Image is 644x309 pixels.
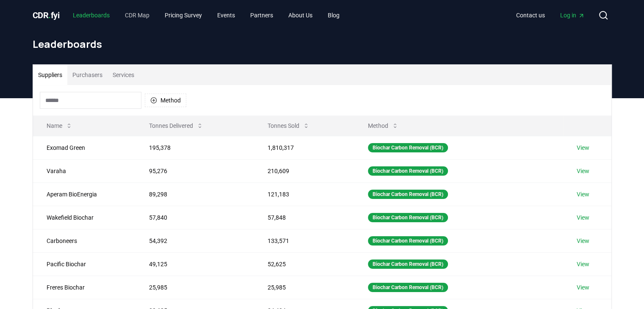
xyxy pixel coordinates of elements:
[33,65,67,85] button: Suppliers
[33,9,60,21] a: CDR.fyi
[321,8,346,23] a: Blog
[261,117,316,134] button: Tonnes Sold
[33,276,136,299] td: Freres Biochar
[33,159,136,182] td: Varaha
[368,236,448,246] div: Biochar Carbon Removal (BCR)
[33,229,136,252] td: Carboneers
[577,213,589,222] a: View
[254,276,354,299] td: 25,985
[254,182,354,206] td: 121,183
[33,182,136,206] td: Aperam BioEnergia
[66,8,346,23] nav: Main
[66,8,116,23] a: Leaderboards
[361,117,405,134] button: Method
[254,252,354,276] td: 52,625
[560,11,585,19] span: Log in
[210,8,242,23] a: Events
[254,136,354,159] td: 1,810,317
[254,229,354,252] td: 133,571
[577,283,589,292] a: View
[368,259,448,269] div: Biochar Carbon Removal (BCR)
[577,260,589,268] a: View
[254,159,354,182] td: 210,609
[135,182,254,206] td: 89,298
[368,143,448,152] div: Biochar Carbon Removal (BCR)
[145,94,186,107] button: Method
[135,252,254,276] td: 49,125
[509,8,552,23] a: Contact us
[368,190,448,199] div: Biochar Carbon Removal (BCR)
[33,37,612,51] h1: Leaderboards
[577,143,589,152] a: View
[33,252,136,276] td: Pacific Biochar
[243,8,280,23] a: Partners
[553,8,591,23] a: Log in
[577,167,589,175] a: View
[135,276,254,299] td: 25,985
[142,117,210,134] button: Tonnes Delivered
[254,206,354,229] td: 57,848
[368,166,448,176] div: Biochar Carbon Removal (BCR)
[135,206,254,229] td: 57,840
[368,283,448,292] div: Biochar Carbon Removal (BCR)
[33,136,136,159] td: Exomad Green
[282,8,319,23] a: About Us
[577,190,589,199] a: View
[118,8,156,23] a: CDR Map
[135,229,254,252] td: 54,392
[368,213,448,222] div: Biochar Carbon Removal (BCR)
[158,8,209,23] a: Pricing Survey
[33,10,60,20] span: CDR fyi
[108,65,139,85] button: Services
[48,10,51,20] span: .
[509,8,591,23] nav: Main
[67,65,108,85] button: Purchasers
[577,237,589,245] a: View
[135,159,254,182] td: 95,276
[33,206,136,229] td: Wakefield Biochar
[135,136,254,159] td: 195,378
[40,117,79,134] button: Name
